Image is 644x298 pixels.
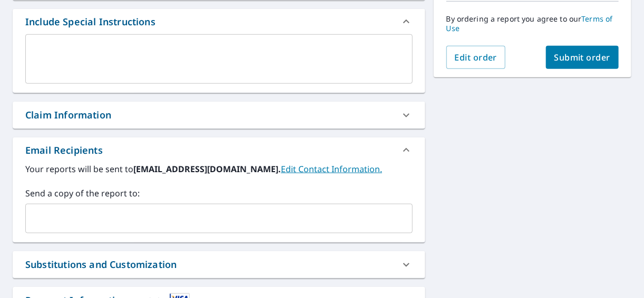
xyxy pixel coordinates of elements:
button: Edit order [446,46,506,69]
p: By ordering a report you agree to our [446,14,619,33]
div: Substitutions and Customization [25,257,177,272]
label: Your reports will be sent to [25,163,413,175]
button: Submit order [546,46,619,69]
div: Claim Information [13,102,425,128]
label: Send a copy of the report to: [25,187,413,200]
b: [EMAIL_ADDRESS][DOMAIN_NAME]. [133,163,281,175]
a: Terms of Use [446,14,613,33]
span: Edit order [455,52,497,63]
div: Email Recipients [25,143,103,157]
div: Email Recipients [13,137,425,163]
div: Substitutions and Customization [13,251,425,278]
div: Claim Information [25,108,111,122]
a: EditContactInfo [281,163,382,175]
div: Include Special Instructions [25,15,155,29]
div: Include Special Instructions [13,9,425,34]
span: Submit order [554,52,611,63]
